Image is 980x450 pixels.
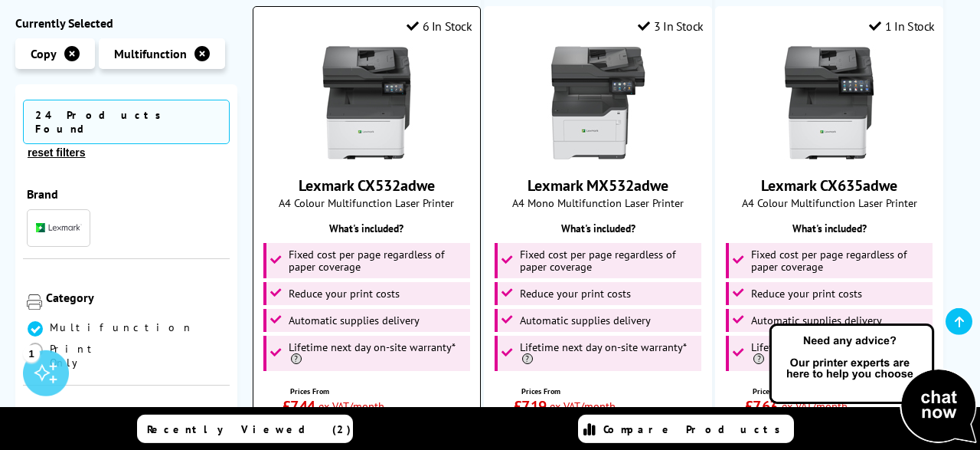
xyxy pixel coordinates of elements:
span: Prices From [290,386,451,396]
span: £7.63 [745,396,778,416]
div: 1 [23,345,40,362]
span: Reduce your print costs [751,287,862,300]
span: Print Only [50,342,126,370]
div: What's included? [724,222,935,235]
button: Lexmark [31,218,87,238]
a: Lexmark CX635adwe [761,176,897,195]
span: ex VAT/month [318,399,384,413]
span: Reduce your print costs [520,287,631,300]
a: Lexmark CX532adwe [309,148,424,163]
a: Lexmark CX635adwe [772,148,887,163]
button: reset filters [23,146,90,159]
span: Multifunction [114,46,187,61]
span: Lifetime next day on-site warranty* [289,341,466,366]
img: Lexmark CX635adwe [772,45,887,160]
span: Copy [31,46,57,61]
span: A4 Mono Multifunction Laser Printer [492,195,704,210]
span: Multifunction [50,320,194,334]
div: 3 In Stock [638,18,704,34]
a: Lexmark MX532adwe [541,148,655,163]
span: Lifetime next day on-site warranty* [751,341,929,366]
div: 6 In Stock [407,18,472,34]
div: Currently Selected [15,15,237,31]
span: Automatic supplies delivery [751,314,882,327]
img: Category [27,294,42,310]
span: Fixed cost per page regardless of paper coverage [751,248,929,273]
a: Compare Products [578,415,794,443]
img: Lexmark [36,224,82,233]
img: Open Live Chat window [766,321,980,447]
span: £7.44 [283,396,315,416]
span: Recently Viewed (2) [147,422,351,436]
span: Prices From [521,386,682,396]
span: Lifetime next day on-site warranty* [520,341,697,366]
span: 24 Products Found [23,100,230,144]
a: Lexmark MX532adwe [528,176,668,195]
span: A4 Colour Multifunction Laser Printer [261,195,472,210]
span: Fixed cost per page regardless of paper coverage [289,248,466,273]
img: Lexmark MX532adwe [541,45,655,160]
span: Automatic supplies delivery [289,314,420,327]
span: A4 Colour Multifunction Laser Printer [724,195,935,210]
img: Lexmark CX532adwe [309,45,424,160]
span: Prices From [753,386,913,396]
span: Fixed cost per page regardless of paper coverage [520,248,697,273]
div: Category [46,290,226,305]
span: ex VAT/month [550,399,616,413]
div: Brand [27,186,226,202]
a: Recently Viewed (2) [137,415,353,443]
span: Reduce your print costs [289,287,400,300]
div: 1 In Stock [869,18,935,34]
span: Automatic supplies delivery [520,314,651,327]
span: Compare Products [603,422,789,436]
div: What's included? [261,222,472,235]
span: £7.19 [514,396,547,416]
div: What's included? [492,222,704,235]
a: Lexmark CX532adwe [299,176,435,195]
